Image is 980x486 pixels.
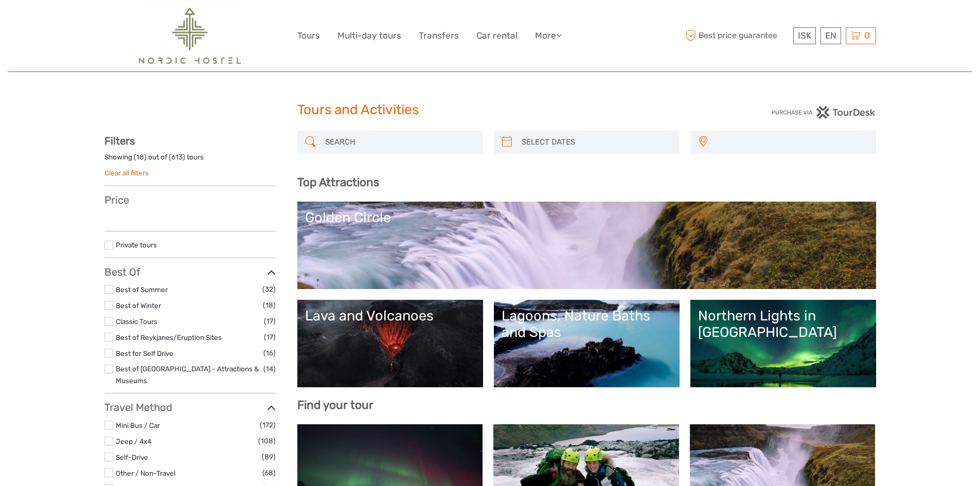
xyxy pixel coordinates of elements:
div: Lava and Volcanoes [305,308,475,324]
a: Private tours [116,241,157,249]
a: Jeep / 4x4 [116,437,151,445]
div: EN [821,27,841,44]
span: 0 [863,30,871,41]
a: Other / Non-Travel [116,469,175,477]
a: Best for Self Drive [116,349,173,357]
label: 613 [171,152,183,162]
a: Transfers [419,28,459,43]
input: SEARCH [321,133,478,151]
b: Top Attractions [297,175,379,189]
div: Northern Lights in [GEOGRAPHIC_DATA] [698,308,868,341]
a: Golden Circle [305,209,868,281]
input: SELECT DATES [518,133,674,151]
span: (172) [260,419,276,431]
h1: Tours and Activities [297,102,683,118]
span: (17) [264,331,276,343]
span: (16) [263,347,276,359]
a: Mini Bus / Car [116,421,160,429]
span: ISK [798,30,811,41]
a: Tours [297,28,320,43]
a: Best of [GEOGRAPHIC_DATA] - Attractions & Museums [116,365,259,385]
a: Car rental [476,28,518,43]
span: Best price guarantee [683,27,791,44]
b: Find your tour [297,398,373,412]
div: Lagoons, Nature Baths and Spas [502,308,672,341]
img: 2454-61f15230-a6bf-4303-aa34-adabcbdb58c5_logo_big.png [139,8,241,64]
a: Best of Summer [116,285,168,294]
label: 18 [136,152,144,162]
span: (108) [258,435,276,447]
h3: Travel Method [104,401,276,413]
a: Lagoons, Nature Baths and Spas [502,308,672,380]
span: (18) [263,299,276,311]
a: Best of Winter [116,301,161,310]
div: Showing ( ) out of ( ) tours [104,152,276,168]
a: Lava and Volcanoes [305,308,475,380]
span: (14) [263,363,276,375]
h3: Price [104,194,276,206]
a: Classic Tours [116,317,157,326]
div: Golden Circle [305,209,868,226]
strong: Filters [104,135,135,147]
h3: Best Of [104,266,276,278]
a: More [535,28,562,43]
a: Best of Reykjanes/Eruption Sites [116,333,222,341]
a: Self-Drive [116,453,148,461]
a: Multi-day tours [337,28,401,43]
span: (32) [262,283,276,295]
span: (68) [262,467,276,479]
span: (17) [264,315,276,327]
span: (89) [262,451,276,463]
img: PurchaseViaTourDesk.png [771,106,876,119]
a: Clear all filters [104,169,149,177]
a: Northern Lights in [GEOGRAPHIC_DATA] [698,308,868,380]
